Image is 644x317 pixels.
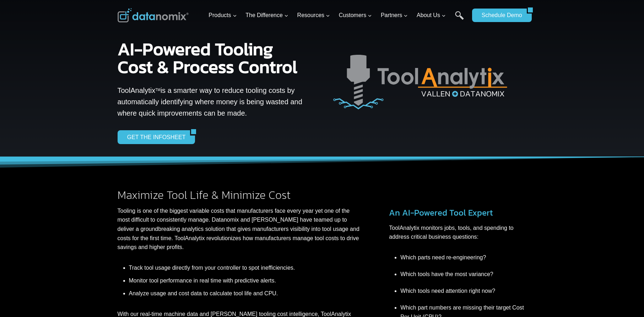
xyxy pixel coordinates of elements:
[118,189,361,201] h2: Maximize Tool Life & Minimize Cost
[400,282,526,299] li: Which tools need attention right now?
[328,42,527,133] img: ToolAnalytix is an AI-powered tool expert that monitors jobs, tools, and spending to address crit...
[118,85,306,119] p: ToolAnalytix is a smarter way to reduce tooling costs by automatically identifying where money is...
[339,11,372,20] span: Customers
[129,272,361,289] li: Monitor tool performance in real time with predictive alerts.
[129,263,361,273] li: Track tool usage directly from your controller to spot inefficiencies.
[118,8,189,22] img: Datanomix
[209,11,237,20] span: Products
[381,11,408,20] span: Partners
[417,11,446,20] span: About Us
[155,88,160,92] sup: TM
[206,4,469,27] nav: Primary Navigation
[118,36,297,80] strong: AI-Powered Tooling Cost & Process Control
[389,223,526,242] p: ToolAnalytix monitors jobs, tools, and spending to address critical business questions:
[118,206,361,252] p: Tooling is one of the biggest variable costs that manufacturers face every year yet one of the mo...
[389,206,526,219] h3: An AI-Powered Tool Expert
[297,11,330,20] span: Resources
[245,11,288,20] span: The Difference
[129,289,361,298] li: Analyze usage and cost data to calculate tool life and CPU.
[400,266,526,282] li: Which tools have the most variance?
[472,9,527,22] a: Schedule Demo
[400,253,526,266] li: Which parts need re-engineering?
[455,11,464,27] a: Search
[118,130,190,144] a: GET THE INFOSHEET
